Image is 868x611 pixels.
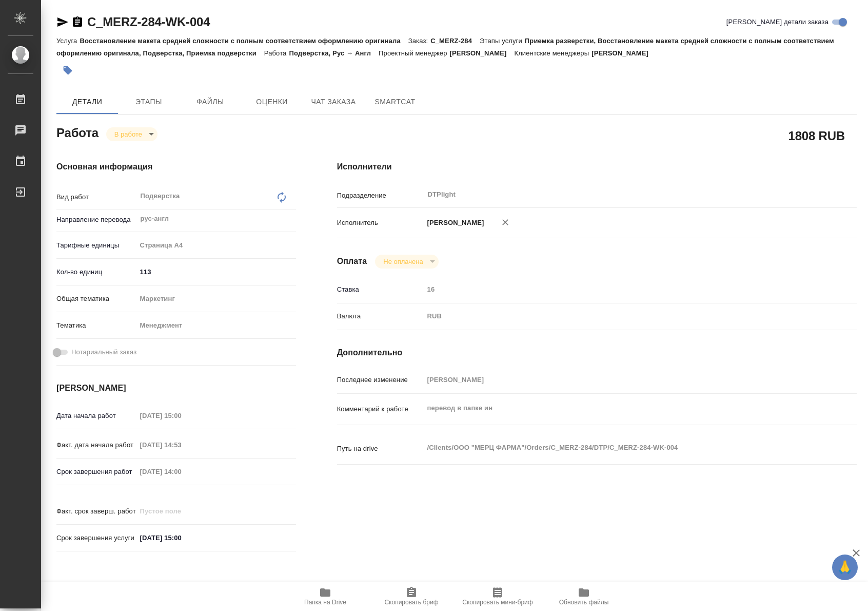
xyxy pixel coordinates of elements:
input: Пустое поле [424,282,814,297]
div: Страница А4 [136,237,296,254]
p: Комментарий к работе [337,404,424,414]
div: RUB [424,308,814,325]
span: Файлы [186,96,235,108]
button: Обновить файлы [541,582,627,611]
p: Клиентские менеджеры [514,49,591,57]
input: ✎ Введи что-нибудь [136,264,296,279]
span: Скопировать мини-бриф [462,599,532,606]
p: Исполнитель [337,218,424,228]
p: Факт. срок заверш. работ [56,506,136,517]
h2: 1808 RUB [788,127,845,144]
p: Общая тематика [56,294,136,304]
button: Скопировать мини-бриф [455,582,541,611]
p: Дата начала работ [56,411,136,421]
div: Менеджмент [136,317,296,334]
input: ✎ Введи что-нибудь [136,530,226,545]
p: Факт. дата начала работ [56,440,136,450]
h2: Работа [56,123,98,141]
p: [PERSON_NAME] [591,49,656,57]
p: Этапы услуги [480,37,525,45]
p: Тематика [56,320,136,331]
span: Обновить файлы [559,599,609,606]
textarea: /Clients/ООО "МЕРЦ ФАРМА"/Orders/C_MERZ-284/DTP/C_MERZ-284-WK-004 [424,439,814,456]
button: Удалить исполнителя [494,211,517,234]
p: Заказ: [408,37,430,45]
input: Пустое поле [136,464,226,479]
span: Чат заказа [309,96,358,108]
h4: [PERSON_NAME] [56,382,296,394]
p: Вид работ [56,192,136,202]
h4: Дополнительно [337,347,857,359]
span: Нотариальный заказ [71,347,136,357]
p: Срок завершения услуги [56,533,136,543]
p: Путь на drive [337,444,424,454]
p: Кол-во единиц [56,267,136,277]
h4: Исполнители [337,161,857,173]
a: C_MERZ-284-WK-004 [87,15,210,29]
button: Папка на Drive [282,582,368,611]
span: Скопировать бриф [384,599,438,606]
button: Скопировать бриф [368,582,455,611]
input: Пустое поле [136,408,226,423]
p: [PERSON_NAME] [424,218,484,228]
p: C_MERZ-284 [430,37,480,45]
span: [PERSON_NAME] детали заказа [726,17,828,27]
button: Добавить тэг [56,59,79,82]
button: Скопировать ссылку для ЯМессенджера [56,16,69,28]
span: Детали [63,96,112,108]
input: Пустое поле [136,437,226,452]
h4: Основная информация [56,161,296,173]
p: Тарифные единицы [56,240,136,251]
textarea: перевод в папке ин [424,399,814,417]
h4: Оплата [337,255,367,268]
p: Ставка [337,284,424,295]
button: 🙏 [832,555,858,580]
div: В работе [375,255,438,269]
span: Этапы [124,96,173,108]
p: Валюта [337,311,424,321]
p: Направление перевода [56,215,136,225]
p: Работа [264,49,289,57]
div: Маркетинг [136,290,296,308]
input: Пустое поле [424,372,814,387]
input: Пустое поле [136,504,226,519]
p: [PERSON_NAME] [450,49,515,57]
span: SmartCat [370,96,420,108]
p: Подразделение [337,190,424,201]
span: Оценки [247,96,297,108]
p: Срок завершения работ [56,467,136,477]
p: Восстановление макета средней сложности с полным соответствием оформлению оригинала [80,37,408,45]
button: В работе [111,130,145,139]
span: 🙏 [836,557,854,578]
span: Папка на Drive [304,599,346,606]
p: Последнее изменение [337,375,424,385]
div: В работе [106,127,157,141]
p: Подверстка, Рус → Англ [289,49,379,57]
p: Проектный менеджер [379,49,449,57]
p: Услуга [56,37,80,45]
button: Скопировать ссылку [71,16,84,28]
button: Не оплачена [380,257,426,266]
